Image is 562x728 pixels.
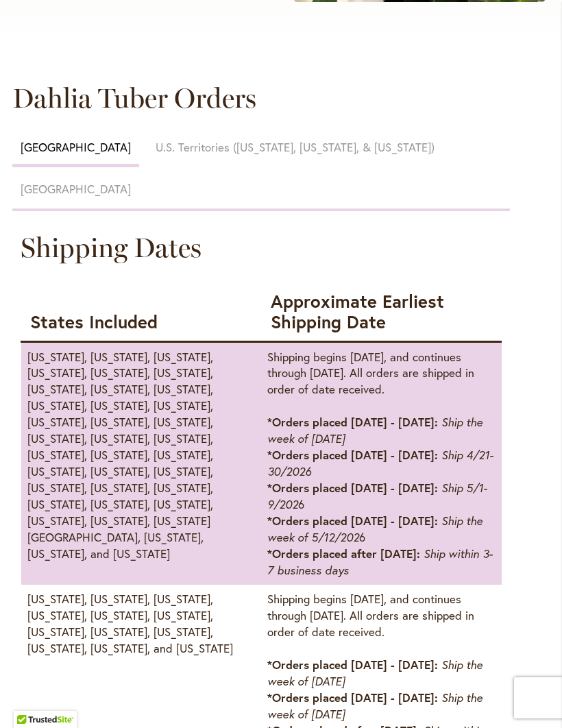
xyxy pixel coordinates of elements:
td: Shipping begins [DATE], and continues through [DATE]. All orders are shipped in order of date rec... [261,342,502,585]
strong: *Orders placed [DATE] - [DATE]: [267,447,438,463]
h3: Shipping Dates [21,230,502,265]
em: Ship the week of [DATE] [267,690,482,721]
strong: *Orders placed [DATE] - [DATE]: [267,480,438,496]
h2: Dahlia Tuber Orders [12,82,510,114]
span: [GEOGRAPHIC_DATA] [21,181,131,197]
td: [US_STATE], [US_STATE], [US_STATE], [US_STATE], [US_STATE], [US_STATE], [US_STATE], [US_STATE], [... [21,342,262,585]
strong: States Included [30,310,158,333]
strong: *Orders placed [DATE] - [DATE]: [267,513,438,529]
strong: *Orders placed [DATE] - [DATE]: [267,657,438,672]
span: [GEOGRAPHIC_DATA] [21,139,131,155]
span: U.S. Territories ([US_STATE], [US_STATE], & [US_STATE]) [156,139,435,155]
strong: Approximate Earliest Shipping Date [271,289,444,333]
strong: *Orders placed [DATE] - [DATE]: [267,414,438,430]
strong: *Orders placed after [DATE]: [267,546,420,561]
